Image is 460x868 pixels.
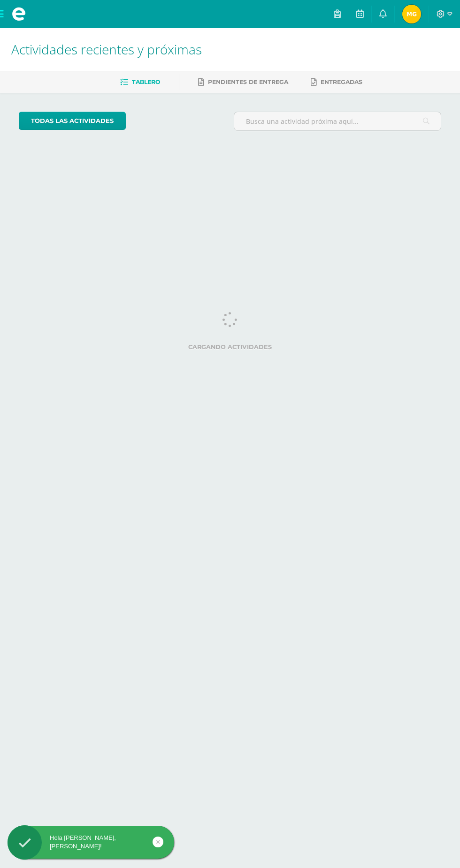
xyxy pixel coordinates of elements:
[198,75,288,90] a: Pendientes de entrega
[19,343,441,350] label: Cargando actividades
[321,78,362,85] span: Entregadas
[120,75,160,90] a: Tablero
[402,5,421,23] img: 98b41bec29f92e178ba59a6a6eb9909e.png
[208,78,288,85] span: Pendientes de entrega
[234,112,441,130] input: Busca una actividad próxima aquí...
[132,78,160,85] span: Tablero
[311,75,362,90] a: Entregadas
[8,834,174,851] div: Hola [PERSON_NAME], [PERSON_NAME]!
[19,112,126,130] a: todas las Actividades
[11,40,202,58] span: Actividades recientes y próximas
